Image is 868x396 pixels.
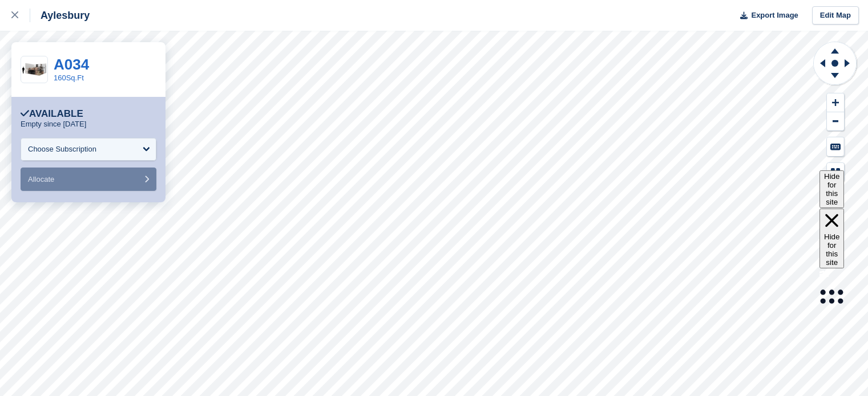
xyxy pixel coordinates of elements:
[751,10,798,21] span: Export Image
[827,163,844,182] button: Map Legend
[733,6,798,25] button: Export Image
[30,9,90,22] div: Aylesbury
[54,74,84,82] a: 160Sq.Ft
[54,56,89,73] a: A034
[812,6,859,25] a: Edit Map
[827,112,844,131] button: Zoom Out
[21,120,86,129] p: Empty since [DATE]
[827,137,844,156] button: Keyboard Shortcuts
[28,144,96,155] div: Choose Subscription
[21,108,83,120] div: Available
[28,175,54,183] span: Allocate
[21,168,156,191] button: Allocate
[827,93,844,112] button: Zoom In
[21,60,47,80] img: 150-sqft-unit.jpg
